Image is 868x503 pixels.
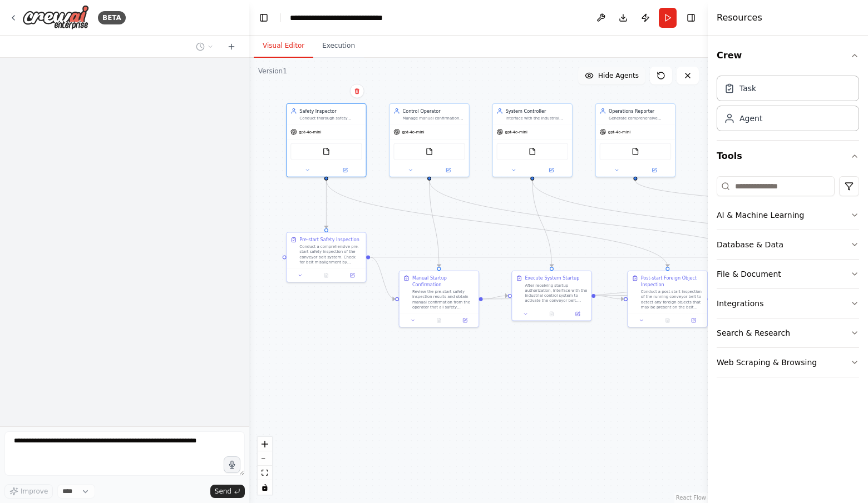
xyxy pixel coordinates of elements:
[299,236,359,243] div: Pre-start Safety Inspection
[717,348,859,377] button: Web Scraping & Browsing
[529,148,536,156] img: FileReadTool
[286,232,367,282] div: Pre-start Safety InspectionConduct a comprehensive pre-start safety inspection of the conveyor be...
[254,34,313,58] button: Visual Editor
[538,310,565,318] button: No output available
[717,201,859,230] button: AI & Machine Learning
[717,327,790,338] div: Search & Research
[350,84,364,98] button: Delete node
[223,40,240,53] button: Start a new chat
[426,148,433,156] img: FileReadTool
[641,275,703,288] div: Post-start Foreign Object Inspection
[525,283,587,303] div: After receiving startup authorization, interface with the industrial control system to activate t...
[210,485,245,498] button: Send
[717,357,817,368] div: Web Scraping & Browsing
[627,271,708,327] div: Post-start Foreign Object InspectionConduct a post-start inspection of the running conveyor belt ...
[717,71,859,140] div: Crew
[717,40,859,71] button: Crew
[426,181,442,267] g: Edge from 50b220f3-1608-4809-a80e-4e8a020d538a to c40d5988-75e9-479d-a209-0d3ae4328b53
[323,181,671,267] g: Edge from 0876d6e0-955b-4e71-8acf-3fe7c7efbf4f to 9c7fd2cb-b17d-4118-9969-0ed711b82aa2
[258,437,272,495] div: React Flow controls
[636,166,672,174] button: Open in side panel
[717,172,859,386] div: Tools
[98,11,126,24] div: BETA
[323,181,330,228] g: Edge from 0876d6e0-955b-4e71-8acf-3fe7c7efbf4f to 5430e145-2c2b-4f2c-9df9-6645a128f125
[529,181,555,267] g: Edge from a697a498-d8a3-4e02-a398-0c46791deeb4 to 1dc9faa2-9764-46bd-9fa7-08b2f5b6f74b
[299,130,321,135] span: gpt-4o-mini
[412,275,475,288] div: Manual Startup Confirmation
[525,275,579,282] div: Execute System Startup
[21,487,48,496] span: Improve
[258,437,272,451] button: zoom in
[717,268,781,280] div: File & Document
[454,316,476,324] button: Open in side panel
[412,289,475,310] div: Review the pre-start safety inspection results and obtain manual confirmation from the operator t...
[717,260,859,288] button: File & Document
[313,271,340,279] button: No output available
[683,10,699,26] button: Hide right sidebar
[717,11,762,24] h4: Resources
[313,34,364,58] button: Execution
[426,181,781,267] g: Edge from 50b220f3-1608-4809-a80e-4e8a020d538a to 663e71d0-265e-47a8-9c57-575086f6a5a0
[717,141,859,172] button: Tools
[506,116,568,121] div: Interface with the industrial control system to execute conveyor belt startup and shutdown comman...
[609,116,671,121] div: Generate comprehensive operational reports and documentation for conveyor belt control operations...
[483,292,508,302] g: Edge from c40d5988-75e9-479d-a209-0d3ae4328b53 to 1dc9faa2-9764-46bd-9fa7-08b2f5b6f74b
[717,289,859,318] button: Integrations
[598,71,639,80] span: Hide Agents
[399,271,480,327] div: Manual Startup ConfirmationReview the pre-start safety inspection results and obtain manual confi...
[191,40,218,53] button: Switch to previous chat
[403,116,465,121] div: Manage manual confirmations and operator interactions for conveyor belt startup and shutdown proc...
[224,456,240,473] button: Click to speak your automation idea
[258,67,287,76] div: Version 1
[22,5,89,30] img: Logo
[290,12,415,23] nav: breadcrumb
[511,271,592,321] div: Execute System StartupAfter receiving startup authorization, interface with the industrial contro...
[595,103,676,177] div: Operations ReporterGenerate comprehensive operational reports and documentation for conveyor belt...
[717,230,859,259] button: Database & Data
[256,10,272,26] button: Hide left sidebar
[654,316,681,324] button: No output available
[632,148,639,156] img: FileReadTool
[506,108,568,114] div: System Controller
[492,103,573,177] div: System ControllerInterface with the industrial control system to execute conveyor belt startup an...
[258,480,272,495] button: toggle interactivity
[215,487,231,496] span: Send
[505,130,527,135] span: gpt-4o-mini
[717,318,859,347] button: Search & Research
[322,148,330,156] img: FileReadTool
[430,166,466,174] button: Open in side panel
[341,271,363,279] button: Open in side panel
[717,239,783,250] div: Database & Data
[403,108,465,114] div: Control Operator
[608,130,630,135] span: gpt-4o-mini
[566,310,589,318] button: Open in side panel
[258,451,272,466] button: zoom out
[641,289,703,310] div: Conduct a post-start inspection of the running conveyor belt to detect any foreign objects that m...
[370,254,395,302] g: Edge from 5430e145-2c2b-4f2c-9df9-6645a128f125 to c40d5988-75e9-479d-a209-0d3ae4328b53
[739,83,756,94] div: Task
[299,244,362,265] div: Conduct a comprehensive pre-start safety inspection of the conveyor belt system. Check for belt m...
[609,108,671,114] div: Operations Reporter
[389,103,470,177] div: Control OperatorManage manual confirmations and operator interactions for conveyor belt startup a...
[299,116,362,121] div: Conduct thorough safety inspections of the conveyor belt system before and after startup, ensurin...
[258,466,272,480] button: fit view
[402,130,424,135] span: gpt-4o-mini
[683,316,705,324] button: Open in side panel
[676,495,706,501] a: React Flow attribution
[533,166,569,174] button: Open in side panel
[327,166,363,174] button: Open in side panel
[717,298,763,309] div: Integrations
[4,484,53,499] button: Improve
[425,316,452,324] button: No output available
[286,103,367,177] div: Safety InspectorConduct thorough safety inspections of the conveyor belt system before and after ...
[299,108,362,114] div: Safety Inspector
[578,67,645,84] button: Hide Agents
[739,113,762,124] div: Agent
[717,210,804,221] div: AI & Machine Learning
